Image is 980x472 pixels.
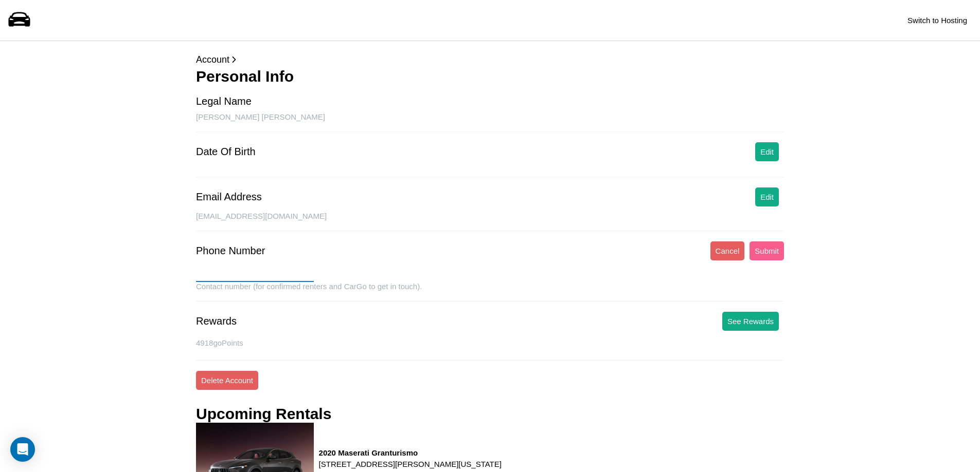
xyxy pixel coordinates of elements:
[10,437,35,462] div: Open Intercom Messenger
[319,457,502,471] p: [STREET_ADDRESS][PERSON_NAME][US_STATE]
[196,336,784,350] p: 4918 goPoints
[196,68,784,85] h3: Personal Info
[750,241,784,260] button: Submit
[755,142,779,161] button: Edit
[722,312,779,331] button: See Rewards
[196,112,784,132] div: [PERSON_NAME] [PERSON_NAME]
[196,146,256,158] div: Date Of Birth
[196,191,262,203] div: Email Address
[196,96,252,107] div: Legal Name
[196,51,784,68] p: Account
[902,11,972,30] button: Switch to Hosting
[196,405,331,423] h3: Upcoming Rentals
[196,371,258,390] button: Delete Account
[196,245,265,257] div: Phone Number
[196,282,784,301] div: Contact number (for confirmed renters and CarGo to get in touch).
[710,241,745,260] button: Cancel
[196,212,784,231] div: [EMAIL_ADDRESS][DOMAIN_NAME]
[196,315,237,327] div: Rewards
[755,187,779,206] button: Edit
[319,448,502,457] h3: 2020 Maserati Granturismo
